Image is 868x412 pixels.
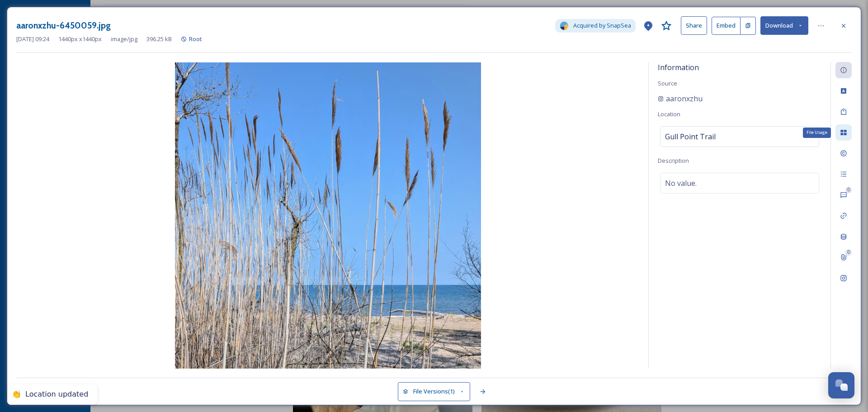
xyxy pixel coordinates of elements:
[189,35,202,43] span: Root
[760,16,808,35] button: Download
[573,21,631,30] span: Acquired by SnapSea
[681,16,707,35] button: Share
[665,178,697,189] span: No value.
[658,62,699,72] span: Information
[845,187,852,193] div: 0
[658,110,680,118] span: Location
[658,79,677,87] span: Source
[658,93,703,104] a: aaronxzhu
[111,35,137,43] span: image/jpg
[16,19,111,32] h3: aaronxzhu-6450059.jpg
[12,390,21,399] div: 👏
[665,131,716,142] span: Gull Point Trail
[803,128,831,137] div: File Usage
[828,372,854,398] button: Open Chat
[712,17,741,35] button: Embed
[845,249,852,256] div: 0
[58,35,102,43] span: 1440 px x 1440 px
[666,93,703,104] span: aaronxzhu
[16,62,639,369] img: aaronxzhu-6450059.jpg
[658,156,689,165] span: Description
[146,35,172,43] span: 396.25 kB
[25,390,88,399] div: Location updated
[398,382,470,401] button: File Versions(1)
[560,21,569,30] img: snapsea-logo.png
[16,35,49,43] span: [DATE] 09:24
